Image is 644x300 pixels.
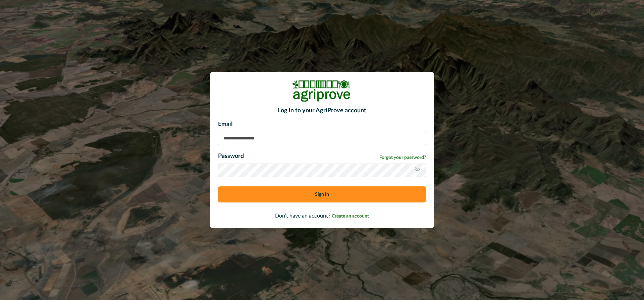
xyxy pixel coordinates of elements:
[332,213,369,219] a: Create an account
[218,107,426,115] h2: Log in to your AgriProve account
[218,186,426,202] button: Sign in
[332,214,369,219] span: Create an account
[218,152,244,161] p: Password
[218,212,426,220] p: Don’t have an account?
[292,80,352,102] img: Logo Image
[379,154,426,161] a: Forgot your password?
[218,120,426,129] p: Email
